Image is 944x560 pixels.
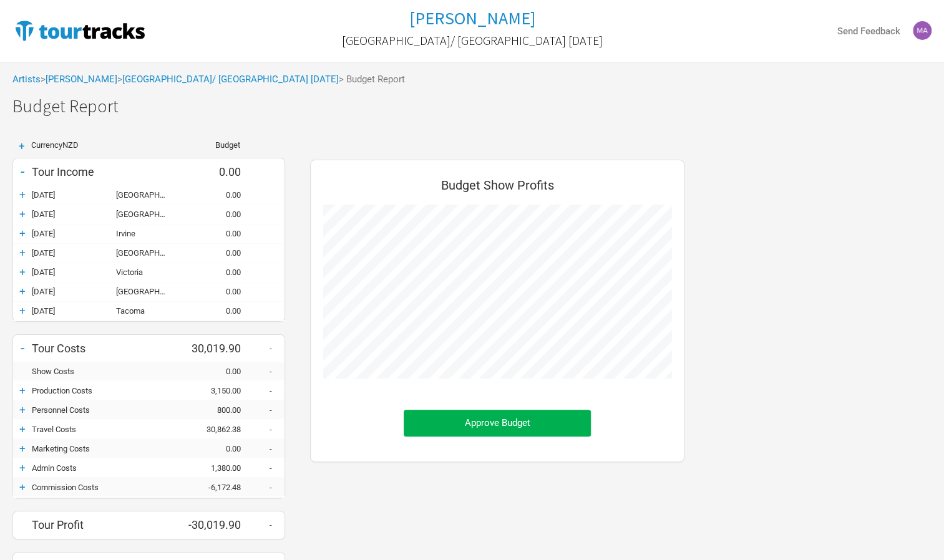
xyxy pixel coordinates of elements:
div: 800.00 [178,405,253,415]
div: - [253,386,285,395]
a: [PERSON_NAME] [46,74,117,85]
div: + [13,188,32,201]
div: 0.00 [178,210,253,219]
div: 0.00 [178,268,253,277]
div: -30,019.90 [178,518,253,531]
div: + [12,141,31,152]
h1: Budget Report [12,97,944,116]
div: Irvine [116,229,178,238]
div: Tacoma [116,306,178,316]
h1: [PERSON_NAME] [409,7,535,29]
div: Show Costs [32,367,178,376]
span: Approve Budget [465,417,530,428]
div: Travel Costs [32,425,178,434]
div: + [13,266,32,278]
div: - [253,425,285,434]
span: > [41,75,117,84]
div: 0.00 [178,306,253,316]
div: Production Costs [32,386,178,395]
strong: Send Feedback [837,26,900,37]
div: 07-Nov-25 [32,287,116,296]
div: 30-Oct-25 [32,210,116,219]
a: [GEOGRAPHIC_DATA]/ [GEOGRAPHIC_DATA] [DATE] [122,74,339,85]
div: Commission Costs [32,483,178,492]
div: - [13,339,32,357]
h2: [GEOGRAPHIC_DATA]/ [GEOGRAPHIC_DATA] [DATE] [342,34,603,47]
div: - [253,520,285,529]
div: + [13,442,32,455]
div: + [13,384,32,397]
div: + [13,227,32,239]
div: 06-Nov-25 [32,268,116,277]
div: Budget [178,141,240,149]
div: Victoria [116,268,178,277]
div: 09-Nov-25 [32,306,116,316]
div: + [13,403,32,416]
img: AKIAKI [913,21,932,40]
span: > [117,75,339,84]
div: + [13,423,32,435]
div: + [13,246,32,259]
a: Artists [12,74,41,85]
button: Approve Budget [404,410,591,437]
div: 30,862.38 [178,425,253,434]
div: 0.00 [178,229,253,238]
span: > Budget Report [339,75,405,84]
div: 0.00 [178,165,253,178]
div: 1,380.00 [178,463,253,473]
div: Vancouver [116,287,178,296]
div: + [13,481,32,493]
div: + [13,208,32,220]
div: - [253,444,285,453]
img: TourTracks [12,18,147,43]
div: Marketing Costs [32,444,178,453]
div: 02-Nov-25 [32,248,116,258]
div: 0.00 [178,248,253,258]
div: 01-Nov-25 [32,229,116,238]
div: 29-Oct-25 [32,190,116,200]
div: 3,150.00 [178,386,253,395]
div: Tour Costs [32,342,178,355]
div: Tour Income [32,165,178,178]
div: - [253,463,285,473]
span: Currency NZD [31,140,79,150]
div: San Jose [116,248,178,258]
div: Budget Show Profits [323,173,671,205]
div: - [253,483,285,492]
a: [GEOGRAPHIC_DATA]/ [GEOGRAPHIC_DATA] [DATE] [342,27,603,54]
div: - [253,367,285,376]
div: + [13,304,32,317]
div: 0.00 [178,367,253,376]
a: [PERSON_NAME] [409,9,535,28]
div: 30,019.90 [178,342,253,355]
div: 0.00 [178,287,253,296]
div: Personnel Costs [32,405,178,415]
div: - [253,344,285,353]
div: - [13,163,32,180]
div: 0.00 [178,190,253,200]
div: Las Vegas [116,190,178,200]
div: -6,172.48 [178,483,253,492]
div: - [253,405,285,415]
div: + [13,461,32,474]
div: Admin Costs [32,463,178,473]
div: Tour Profit [32,518,178,531]
div: 0.00 [178,444,253,453]
div: + [13,285,32,297]
div: Las Vegas [116,210,178,219]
